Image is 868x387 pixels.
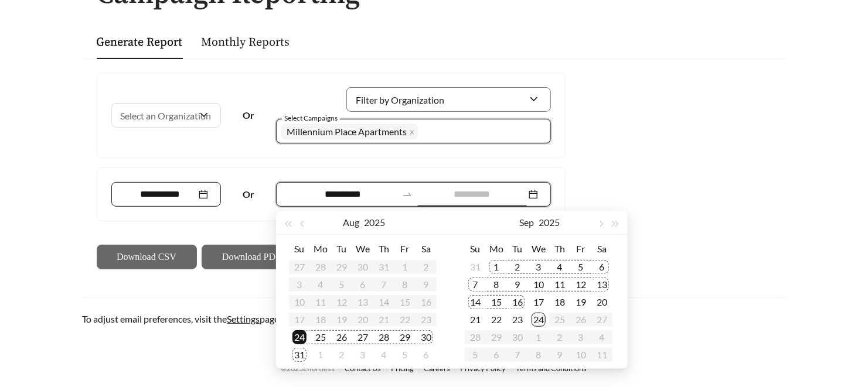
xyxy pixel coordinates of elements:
a: Generate Report [97,35,183,50]
td: 2025-09-22 [486,311,507,328]
th: Su [289,239,310,258]
td: 2025-08-28 [373,328,394,346]
button: 2025 [539,211,560,234]
td: 2025-09-21 [465,311,486,328]
div: 17 [532,295,546,309]
button: Aug [343,211,359,234]
td: 2025-09-14 [465,293,486,311]
td: 2025-09-01 [310,346,331,364]
td: 2025-09-11 [549,276,570,293]
td: 2025-08-31 [289,346,310,364]
div: 10 [532,278,546,292]
th: Sa [591,239,612,258]
div: 2 [510,260,525,274]
button: Download PDF [202,245,302,269]
td: 2025-09-04 [549,258,570,276]
th: We [528,239,549,258]
div: 22 [489,313,503,327]
div: 19 [574,295,588,309]
div: 11 [553,278,567,292]
td: 2025-09-13 [591,276,612,293]
span: To adjust email preferences, visit the page. [83,313,281,324]
span: Millennium Place Apartments [287,126,407,137]
td: 2025-08-30 [416,328,437,346]
td: 2025-09-18 [549,293,570,311]
td: 2025-09-05 [570,258,591,276]
div: 18 [553,295,567,309]
button: Sep [519,211,534,234]
strong: Or [243,109,254,121]
div: 6 [419,348,433,362]
span: © 2025 Effortless [281,364,335,373]
div: 6 [595,260,609,274]
td: 2025-09-12 [570,276,591,293]
div: 31 [292,348,307,362]
th: Tu [507,239,528,258]
div: 2 [335,348,349,362]
a: Pricing [392,364,414,373]
div: 30 [419,330,433,344]
div: 8 [489,278,503,292]
td: 2025-09-03 [528,258,549,276]
a: Contact Us [345,364,382,373]
td: 2025-08-26 [331,328,352,346]
span: to [402,189,413,200]
th: Sa [416,239,437,258]
td: 2025-09-04 [373,346,394,364]
div: 24 [292,330,307,344]
div: 15 [489,295,503,309]
th: Mo [486,239,507,258]
div: 21 [468,313,482,327]
div: 24 [532,313,546,327]
div: 3 [356,348,370,362]
th: Th [549,239,570,258]
div: 7 [468,278,482,292]
td: 2025-09-20 [591,293,612,311]
th: Th [373,239,394,258]
a: Privacy Policy [461,364,506,373]
td: 2025-08-31 [465,258,486,276]
td: 2025-09-03 [352,346,373,364]
a: Careers [424,364,451,373]
th: Su [465,239,486,258]
td: 2025-09-24 [528,311,549,328]
div: 5 [398,348,412,362]
a: Monthly Reports [202,35,290,50]
td: 2025-09-09 [507,276,528,293]
td: 2025-09-23 [507,311,528,328]
span: close [409,129,415,136]
td: 2025-09-07 [465,276,486,293]
td: 2025-08-24 [289,328,310,346]
a: Terms and Conditions [516,364,587,373]
button: 2025 [364,211,385,234]
div: 5 [574,260,588,274]
td: 2025-09-05 [394,346,416,364]
td: 2025-08-29 [394,328,416,346]
td: 2025-09-08 [486,276,507,293]
td: 2025-09-17 [528,293,549,311]
div: 20 [595,295,609,309]
div: 1 [314,348,328,362]
div: 16 [510,295,525,309]
td: 2025-09-01 [486,258,507,276]
td: 2025-08-27 [352,328,373,346]
td: 2025-09-16 [507,293,528,311]
span: swap-right [402,189,413,200]
th: Tu [331,239,352,258]
strong: Or [243,189,254,200]
button: Download CSV [97,245,197,269]
td: 2025-09-02 [331,346,352,364]
div: 1 [489,260,503,274]
div: 29 [398,330,412,344]
th: Fr [570,239,591,258]
th: We [352,239,373,258]
div: 13 [595,278,609,292]
div: 23 [510,313,525,327]
td: 2025-09-19 [570,293,591,311]
div: 25 [314,330,328,344]
div: 26 [335,330,349,344]
a: Settings [227,313,260,324]
th: Mo [310,239,331,258]
div: 9 [510,278,525,292]
td: 2025-09-02 [507,258,528,276]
